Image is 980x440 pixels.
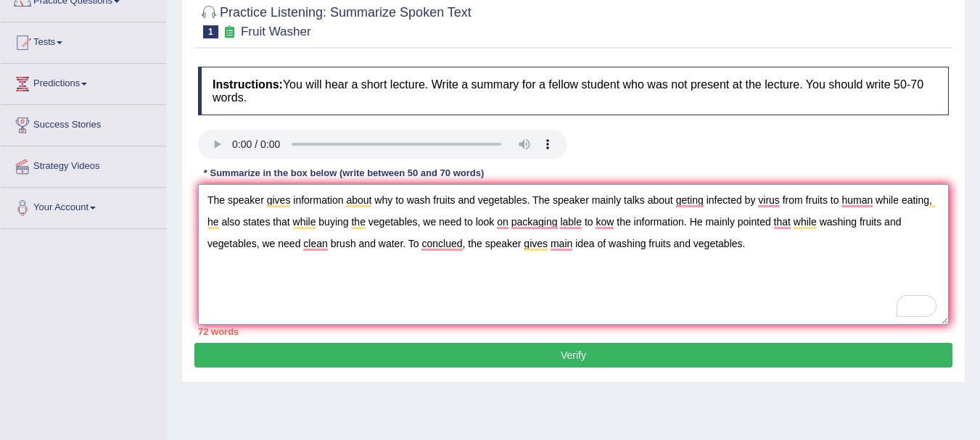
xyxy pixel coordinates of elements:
small: Exam occurring question [222,25,237,39]
a: Success Stories [1,105,166,141]
a: Strategy Videos [1,146,166,183]
a: Predictions [1,64,166,100]
textarea: To enrich screen reader interactions, please activate Accessibility in Grammarly extension settings [198,184,949,325]
div: * Summarize in the box below (write between 50 and 70 words) [198,166,490,180]
div: 72 words [198,325,949,339]
a: Your Account [1,188,166,224]
button: Verify [194,343,952,368]
small: Fruit Washer [241,25,311,38]
h2: Practice Listening: Summarize Spoken Text [198,2,472,38]
b: Instructions: [213,78,283,91]
a: Tests [1,22,166,59]
span: 1 [203,25,218,38]
h4: You will hear a short lecture. Write a summary for a fellow student who was not present at the le... [198,67,949,115]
